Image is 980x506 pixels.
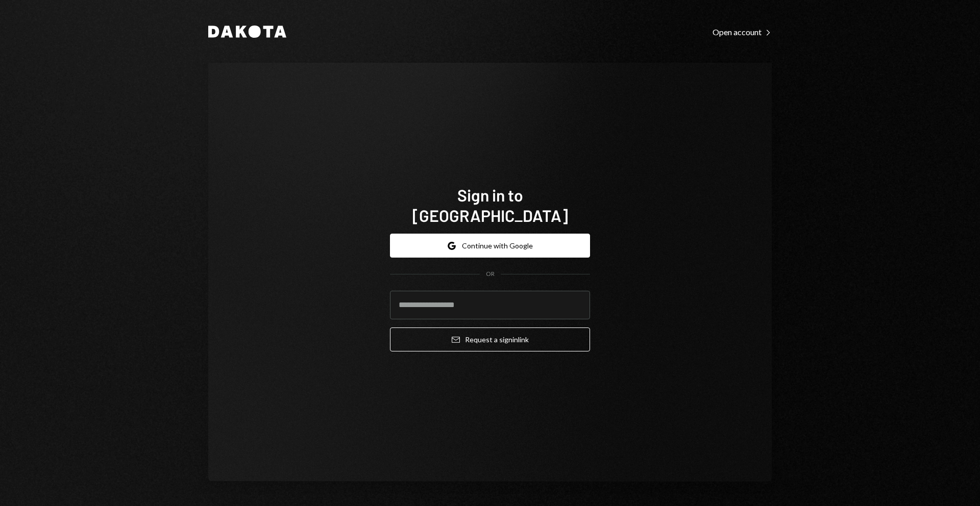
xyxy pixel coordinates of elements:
h1: Sign in to [GEOGRAPHIC_DATA] [390,185,590,225]
div: OR [486,270,495,279]
a: Open account [713,26,772,37]
button: Continue with Google [390,234,590,258]
div: Open account [713,27,772,37]
button: Request a signinlink [390,327,590,351]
